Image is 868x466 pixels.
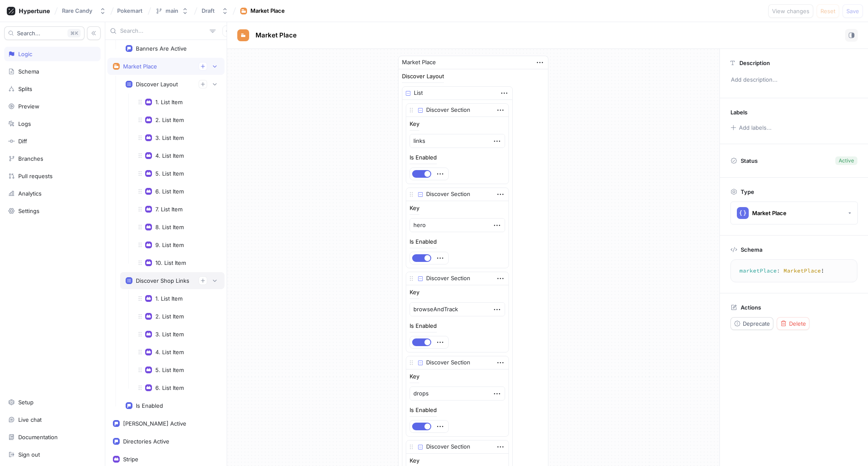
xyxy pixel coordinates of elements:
[410,323,437,329] div: Is Enabled
[155,134,184,141] div: 3. List Item
[256,32,297,39] span: Market Place
[117,8,143,14] span: Pokemart
[123,438,169,445] div: Directories Active
[817,4,839,18] button: Reset
[155,116,184,123] div: 2. List Item
[136,81,178,88] div: Discover Layout
[155,384,184,391] div: 6. List Item
[18,207,39,214] div: Settings
[18,85,32,92] div: Splits
[414,89,423,97] div: List
[426,443,470,451] div: Discover Section
[772,9,809,14] span: View changes
[410,134,505,148] textarea: links
[410,302,505,316] textarea: browseAndTrack
[410,239,437,244] div: Is Enabled
[202,7,215,14] div: Draft
[155,259,186,266] div: 10. List Item
[4,26,84,40] button: Search...K
[730,109,747,116] p: Labels
[155,99,183,105] div: 1. List Item
[843,4,863,18] button: Save
[155,152,184,159] div: 4. List Item
[741,304,761,311] p: Actions
[741,188,754,195] p: Type
[123,63,157,70] div: Market Place
[402,58,436,67] div: Market Place
[402,74,444,79] div: Discover Layout
[155,170,184,177] div: 5. List Item
[18,68,39,75] div: Schema
[155,206,183,213] div: 7. List Item
[752,210,787,217] div: Market Place
[426,190,470,199] div: Discover Section
[820,9,835,14] span: Reset
[155,313,184,320] div: 2. List Item
[155,188,184,195] div: 6. List Item
[426,274,470,283] div: Discover Section
[155,242,184,248] div: 9. List Item
[846,9,859,14] span: Save
[123,456,138,463] div: Stripe
[198,4,232,18] button: Draft
[410,155,437,160] div: Is Enabled
[18,173,53,179] div: Pull requests
[839,157,854,165] div: Active
[410,290,419,295] div: Key
[155,295,183,302] div: 1. List Item
[155,367,184,373] div: 5. List Item
[18,416,42,423] div: Live chat
[155,331,184,338] div: 3. List Item
[410,205,419,211] div: Key
[410,218,505,232] textarea: hero
[728,122,774,133] button: Add labels...
[410,407,437,413] div: Is Enabled
[768,4,813,18] button: View changes
[18,103,39,110] div: Preview
[727,73,861,87] p: Add description...
[410,458,419,463] div: Key
[4,430,101,444] a: Documentation
[410,374,419,379] div: Key
[426,106,470,114] div: Discover Section
[155,349,184,355] div: 4. List Item
[250,7,285,15] div: Market Place
[18,434,58,440] div: Documentation
[730,317,773,330] button: Deprecate
[136,45,187,52] div: Banners Are Active
[123,420,186,427] div: [PERSON_NAME] Active
[136,277,189,284] div: Discover Shop Links
[18,451,40,458] div: Sign out
[730,202,858,224] button: Market Place
[136,402,163,409] div: Is Enabled
[18,138,27,145] div: Diff
[67,29,81,37] div: K
[741,246,762,253] p: Schema
[18,399,34,406] div: Setup
[18,190,42,197] div: Analytics
[410,121,419,127] div: Key
[426,358,470,367] div: Discover Section
[734,263,854,278] textarea: marketPlace: MarketPlace!
[59,4,110,18] button: Rare Candy
[743,321,770,326] span: Deprecate
[120,27,206,35] input: Search...
[410,386,505,401] textarea: drops
[777,317,809,330] button: Delete
[739,60,770,66] p: Description
[789,321,806,326] span: Delete
[166,7,178,14] div: main
[18,155,43,162] div: Branches
[18,120,31,127] div: Logs
[17,31,40,36] span: Search...
[18,51,32,57] div: Logic
[741,155,758,167] p: Status
[152,4,192,18] button: main
[62,7,93,14] div: Rare Candy
[155,224,184,230] div: 8. List Item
